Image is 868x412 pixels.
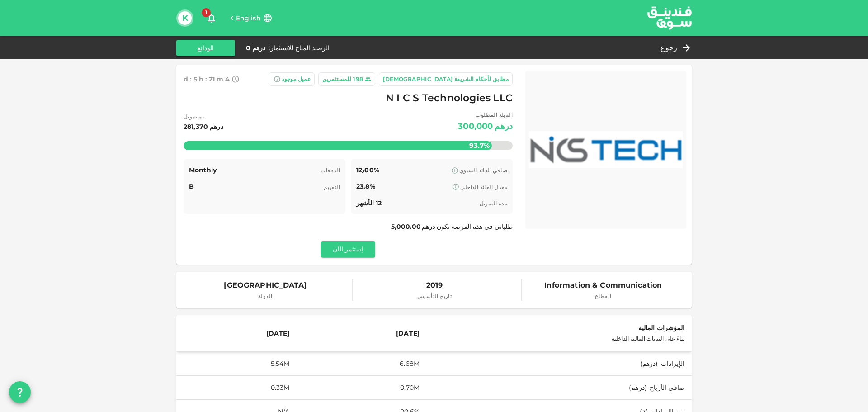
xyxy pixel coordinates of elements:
[176,352,297,376] td: 5.54M
[324,184,340,190] span: التقييم
[383,75,509,84] div: مطابق لأحكام الشريعة [DEMOGRAPHIC_DATA]
[356,182,375,190] span: 23.8%
[282,76,311,82] span: عميل موجود
[193,75,197,83] span: 5
[184,75,192,83] span: d :
[246,43,265,52] div: درهم 0
[356,199,382,207] span: 12 الأشهر
[297,376,427,400] td: 0.70M
[458,110,513,119] span: المبلغ المطلوب
[636,0,703,35] img: logo
[176,315,297,352] th: [DATE]
[417,292,452,301] span: تاريخ التأسيس
[184,112,223,121] span: تم تمويل
[629,384,647,392] span: ( درهم )
[217,75,223,83] span: m
[459,167,507,174] span: صافي العائد السنوي
[544,279,662,292] span: Information & Communication
[417,279,452,292] span: 2019
[202,8,211,17] span: 1
[386,90,513,107] span: N I C S Technologies LLC
[297,315,427,352] th: [DATE]
[322,75,351,84] div: للمستثمرين
[391,223,421,231] span: 5,000.00
[9,381,31,403] button: question
[189,166,217,174] span: Monthly
[434,333,684,344] div: بناءً على البيانات المالية الداخلية
[544,292,662,301] span: القطاع
[529,74,683,225] img: Marketplace Logo
[640,360,658,368] span: ( درهم )
[460,184,507,190] span: معدل العائد الداخلي
[353,75,363,84] div: 198
[660,42,677,54] span: رجوع
[650,384,684,392] span: صافي الأرباح
[269,43,330,52] div: الرصيد المتاح للاستثمار :
[434,322,684,333] div: المؤشرات المالية
[321,241,375,257] button: إستثمر الآن
[178,11,192,25] button: K
[199,75,207,83] span: h :
[236,14,261,22] span: English
[297,352,427,376] td: 6.68M
[321,167,340,174] span: الدفعات
[390,223,513,231] span: طلباتي في هذه الفرصة نكون
[225,75,230,83] span: 4
[647,0,692,35] a: logo
[209,75,215,83] span: 21
[224,292,307,301] span: الدولة
[176,376,297,400] td: 0.33M
[422,223,435,231] span: درهم
[176,40,235,56] button: الودائع
[224,279,307,292] span: [GEOGRAPHIC_DATA]
[189,182,194,190] span: B
[203,9,221,27] button: 1
[356,166,379,174] span: 12٫00%
[661,360,684,368] span: الإيرادات
[480,200,507,207] span: مدة التمويل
